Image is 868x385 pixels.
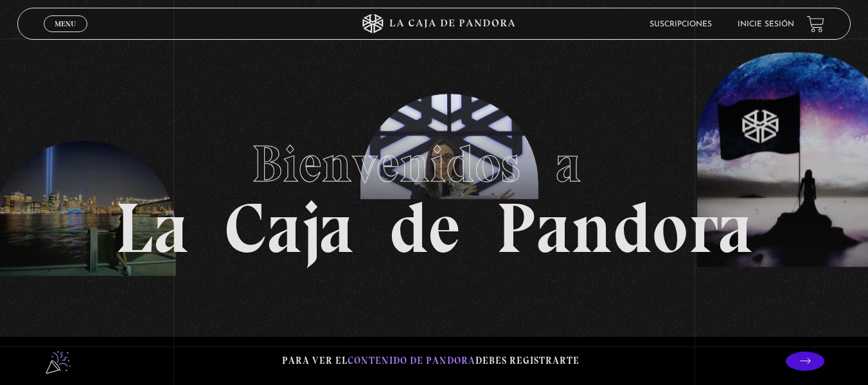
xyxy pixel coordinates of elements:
p: Para ver el debes registrarte [282,352,580,370]
a: View your shopping cart [807,15,824,32]
a: Suscripciones [650,21,712,28]
h1: La Caja de Pandora [115,122,753,264]
span: Cerrar [50,31,80,40]
a: Inicie sesión [738,21,794,28]
span: contenido de Pandora [348,355,475,366]
span: Bienvenidos a [252,133,617,195]
span: Menu [55,20,76,28]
